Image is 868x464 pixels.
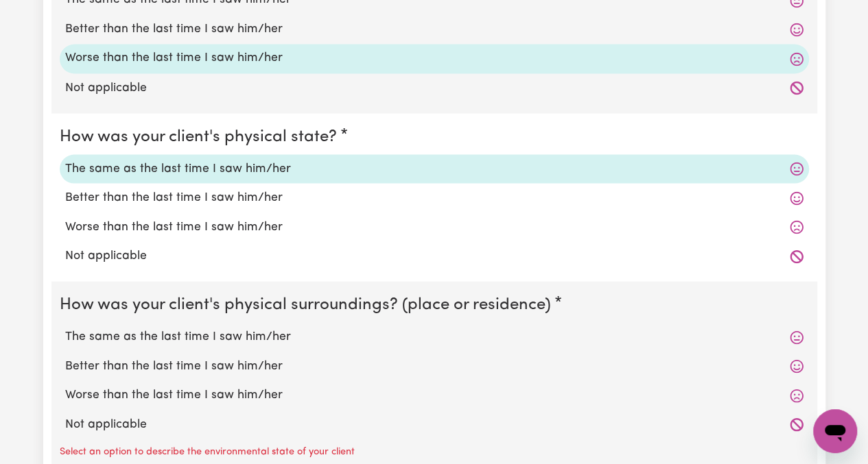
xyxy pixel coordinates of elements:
[65,328,804,345] label: The same as the last time I saw him/her
[65,218,804,236] label: Worse than the last time I saw him/her
[65,160,804,178] label: The same as the last time I saw him/her
[65,49,804,67] label: Worse than the last time I saw him/her
[60,292,556,317] legend: How was your client's physical surroundings? (place or residence)
[813,409,857,453] iframe: Button to launch messaging window
[65,415,804,433] label: Not applicable
[65,247,804,265] label: Not applicable
[65,357,804,375] label: Better than the last time I saw him/her
[65,21,804,38] label: Better than the last time I saw him/her
[60,444,355,459] p: Select an option to describe the environmental state of your client
[65,386,804,404] label: Worse than the last time I saw him/her
[65,79,804,97] label: Not applicable
[60,124,342,149] legend: How was your client's physical state?
[65,188,804,206] label: Better than the last time I saw him/her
